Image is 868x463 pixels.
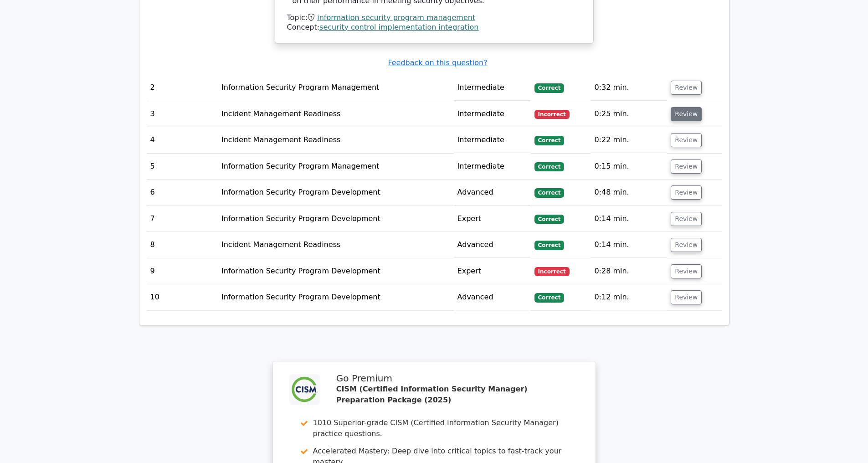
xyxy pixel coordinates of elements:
[218,154,454,180] td: Information Security Program Management
[591,75,667,101] td: 0:32 min.
[534,267,570,276] span: Incorrect
[218,284,454,310] td: Information Security Program Development
[591,127,667,153] td: 0:22 min.
[454,154,531,180] td: Intermediate
[591,154,667,180] td: 0:15 min.
[218,258,454,284] td: Information Security Program Development
[147,75,218,101] td: 2
[454,127,531,153] td: Intermediate
[454,258,531,284] td: Expert
[218,75,454,101] td: Information Security Program Management
[218,127,454,153] td: Incident Management Readiness
[454,284,531,310] td: Advanced
[454,75,531,101] td: Intermediate
[147,101,218,127] td: 3
[671,290,702,304] button: Review
[534,83,564,93] span: Correct
[147,284,218,310] td: 10
[147,180,218,206] td: 6
[218,206,454,232] td: Information Security Program Development
[454,101,531,127] td: Intermediate
[671,107,702,121] button: Review
[591,101,667,127] td: 0:25 min.
[671,212,702,226] button: Review
[591,232,667,258] td: 0:14 min.
[534,215,564,224] span: Correct
[388,58,487,67] a: Feedback on this question?
[534,293,564,302] span: Correct
[147,232,218,258] td: 8
[671,264,702,278] button: Review
[591,258,667,284] td: 0:28 min.
[534,241,564,250] span: Correct
[671,238,702,252] button: Review
[147,206,218,232] td: 7
[591,180,667,206] td: 0:48 min.
[671,159,702,174] button: Review
[671,81,702,95] button: Review
[218,101,454,127] td: Incident Management Readiness
[454,232,531,258] td: Advanced
[287,23,581,32] div: Concept:
[454,206,531,232] td: Expert
[218,180,454,206] td: Information Security Program Development
[534,162,564,171] span: Correct
[671,133,702,147] button: Review
[534,188,564,197] span: Correct
[591,284,667,310] td: 0:12 min.
[454,180,531,206] td: Advanced
[534,136,564,145] span: Correct
[147,127,218,153] td: 4
[317,13,475,22] a: information security program management
[218,232,454,258] td: Incident Management Readiness
[534,110,570,119] span: Incorrect
[287,13,581,23] div: Topic:
[591,206,667,232] td: 0:14 min.
[147,154,218,180] td: 5
[147,258,218,284] td: 9
[319,23,478,31] a: security control implementation integration
[671,185,702,200] button: Review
